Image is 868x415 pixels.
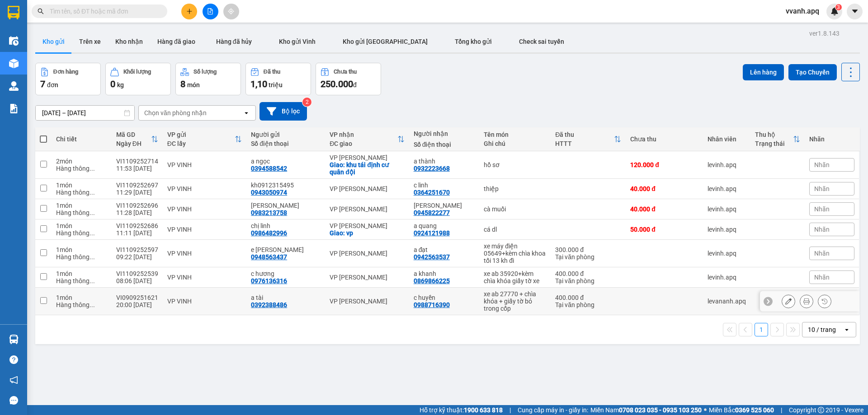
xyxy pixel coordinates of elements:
[56,246,107,253] div: 1 món
[167,140,235,147] div: ĐC lấy
[330,229,404,237] div: Giao: vp
[484,140,546,147] div: Ghi chú
[755,140,793,147] div: Trạng thái
[9,396,18,405] span: message
[90,253,95,261] span: ...
[555,301,621,308] div: Tại văn phòng
[630,185,698,192] div: 40.000 đ
[414,141,475,148] div: Số điện thoại
[778,5,826,17] span: vvanh.apq
[90,229,95,237] span: ...
[193,69,217,75] div: Số lượng
[630,205,698,213] div: 40.000 đ
[555,277,621,284] div: Tại văn phòng
[321,79,353,89] span: 250.000
[330,205,404,213] div: VP [PERSON_NAME]
[814,226,830,233] span: Nhãn
[269,81,283,89] span: triệu
[330,131,397,138] div: VP nhận
[708,135,746,143] div: Nhân viên
[150,31,203,52] button: Hàng đã giao
[755,131,793,138] div: Thu hộ
[112,127,163,151] th: Toggle SortBy
[708,250,746,257] div: levinh.apq
[414,165,450,172] div: 0932223668
[630,161,698,168] div: 120.000 đ
[56,277,107,284] div: Hàng thông thường
[814,205,830,213] span: Nhãn
[788,64,837,80] button: Tạo Chuyến
[809,28,840,38] div: ver 1.8.143
[216,38,252,45] span: Hàng đã hủy
[555,253,621,261] div: Tại văn phòng
[56,189,107,196] div: Hàng thông thường
[56,209,107,216] div: Hàng thông thường
[619,406,702,414] strong: 0708 023 035 - 0935 103 250
[708,205,746,213] div: levinh.apq
[228,8,234,14] span: aim
[116,246,158,253] div: VI1109252597
[56,182,107,189] div: 1 món
[108,31,150,52] button: Kho nhận
[835,4,842,10] sup: 3
[35,63,101,95] button: Đơn hàng7đơn
[414,222,475,229] div: a quang
[708,298,746,305] div: levananh.apq
[56,229,107,237] div: Hàng thông thường
[167,250,242,257] div: VP VINH
[414,229,450,237] div: 0924121988
[186,8,193,14] span: plus
[167,274,242,281] div: VP VINH
[251,294,321,301] div: a tài
[245,63,311,95] button: Đã thu1,10 triệu
[414,202,475,209] div: phùng thanh
[251,253,287,261] div: 0948563437
[251,209,287,216] div: 0983213758
[750,127,805,151] th: Toggle SortBy
[709,405,774,415] span: Miền Bắc
[484,270,546,284] div: xe ab 35920+kèm chìa khóa giấy tờ xe
[56,301,107,308] div: Hàng thông thường
[105,63,171,95] button: Khối lượng0kg
[56,165,107,172] div: Hàng thông thường
[123,69,151,75] div: Khối lượng
[40,79,45,89] span: 7
[35,31,72,52] button: Kho gửi
[484,131,546,138] div: Tên món
[90,189,95,196] span: ...
[464,406,503,414] strong: 1900 633 818
[251,246,321,253] div: e kim oanh
[814,250,830,257] span: Nhãn
[847,4,863,19] button: caret-down
[325,127,409,151] th: Toggle SortBy
[809,135,854,143] div: Nhãn
[9,104,19,113] img: solution-icon
[90,165,95,172] span: ...
[414,277,450,284] div: 0869866225
[116,229,158,237] div: 11:11 [DATE]
[704,408,707,412] span: ⚪️
[414,158,475,165] div: a thành
[414,246,475,253] div: a đạt
[353,81,357,89] span: đ
[163,127,246,151] th: Toggle SortBy
[53,69,78,75] div: Đơn hàng
[167,205,242,213] div: VP VINH
[203,4,218,19] button: file-add
[782,294,795,308] div: Sửa đơn hàng
[56,294,107,301] div: 1 món
[116,182,158,189] div: VI1109252697
[708,161,746,168] div: levinh.apq
[167,131,235,138] div: VP gửi
[414,253,450,261] div: 0942563537
[330,161,404,176] div: Giao: khu tái định cư quân đội
[250,79,267,89] span: 1,10
[9,81,19,91] img: warehouse-icon
[455,38,492,45] span: Tổng kho gửi
[251,158,321,165] div: a ngọc
[90,277,95,284] span: ...
[509,405,511,415] span: |
[116,277,158,284] div: 08:06 [DATE]
[56,253,107,261] div: Hàng thông thường
[9,355,18,364] span: question-circle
